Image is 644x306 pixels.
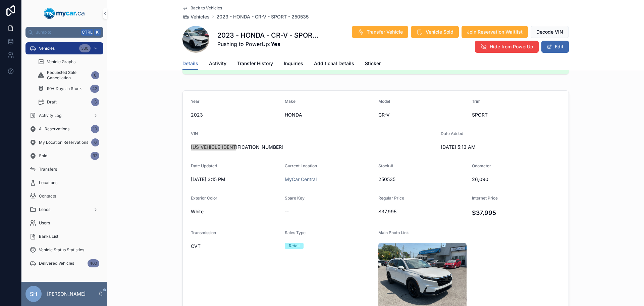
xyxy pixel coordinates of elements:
a: Activity [209,57,226,71]
span: $37,995 [378,208,467,215]
div: 10 [91,125,99,133]
span: K [95,30,100,35]
span: Contacts [39,193,56,199]
a: Sticker [365,57,381,71]
a: Additional Details [314,57,354,71]
a: Leads [25,204,103,216]
span: Users [39,220,50,226]
span: SPORT [472,112,560,118]
span: Exterior Color [191,195,217,201]
span: CVT [191,243,279,250]
span: Trim [472,99,481,104]
span: Odometer [472,163,491,168]
span: Requested Sale Cancellation [47,70,89,81]
a: Transfer History [237,57,273,71]
a: My Location Reservations6 [25,136,103,148]
button: Decode VIN [531,26,569,38]
img: App logo [44,8,85,19]
span: Back to Vehicles [191,5,222,11]
span: White [191,208,279,215]
a: Back to Vehicles [182,5,222,11]
span: [DATE] 5:13 AM [441,144,529,150]
strong: Yes [271,41,280,47]
span: Regular Price [378,195,404,201]
span: Activity Log [39,113,61,118]
a: Transfers [25,163,103,175]
button: Transfer Vehicle [352,26,408,38]
span: Draft [47,99,57,105]
div: 0 [91,71,99,79]
span: Ctrl [81,29,93,36]
div: 6 [91,138,99,146]
span: Vehicle Sold [426,29,453,35]
div: 3 [91,98,99,106]
div: 32 [91,152,99,160]
a: Vehicle Status Statistics [25,244,103,256]
a: Draft3 [34,96,103,108]
span: Date Updated [191,163,217,168]
div: scrollable content [21,38,107,278]
button: Edit [541,41,569,53]
button: Hide from PowerUp [475,41,539,53]
a: Banks List [25,230,103,243]
span: Locations [39,180,57,185]
span: Banks List [39,234,58,239]
a: 90+ Days In Stock42 [34,83,103,95]
a: Inquiries [284,57,303,71]
span: Vehicle Status Statistics [39,247,84,253]
span: Hide from PowerUp [490,43,533,50]
span: Year [191,99,200,104]
a: Vehicles [182,13,210,20]
span: Vehicle Graphs [47,59,75,64]
span: [DATE] 3:15 PM [191,176,279,183]
span: Pushing to PowerUp: [217,40,319,48]
a: Contacts [25,190,103,202]
span: Leads [39,207,50,212]
span: 2023 [191,112,279,118]
span: Transfers [39,167,57,172]
span: SH [30,290,37,298]
a: Details [182,57,198,70]
a: Requested Sale Cancellation0 [34,69,103,81]
span: Stock # [378,163,393,168]
a: Locations [25,177,103,189]
span: 250535 [378,176,467,183]
a: MyCar Central [285,176,317,183]
a: Sold32 [25,150,103,162]
span: Main Photo Link [378,230,409,235]
span: Decode VIN [536,29,563,35]
span: [US_VEHICLE_IDENTIFICATION_NUMBER] [191,144,435,150]
a: 2023 - HONDA - CR-V - SPORT - 250535 [216,13,309,20]
div: 460 [88,259,99,267]
a: Delivered Vehicles460 [25,257,103,269]
span: Current Location [285,163,317,168]
span: VIN [191,131,198,136]
span: Spare Key [285,195,305,201]
span: My Location Reservations [39,140,88,145]
span: Vehicles [39,46,55,51]
span: Model [378,99,390,104]
button: Jump to...CtrlK [25,27,103,38]
a: Activity Log [25,110,103,122]
h1: 2023 - HONDA - CR-V - SPORT - 250535 [217,31,319,40]
p: [PERSON_NAME] [47,291,86,297]
span: Date Added [441,131,463,136]
span: Activity [209,60,226,67]
span: Sales Type [285,230,306,235]
span: Sold [39,153,47,159]
span: 90+ Days In Stock [47,86,82,91]
span: 26,090 [472,176,560,183]
a: Vehicles330 [25,42,103,54]
h4: $37,995 [472,208,560,217]
span: Internet Price [472,195,498,201]
div: 42 [90,85,99,93]
span: HONDA [285,112,373,118]
a: Users [25,217,103,229]
span: Delivered Vehicles [39,261,74,266]
span: Vehicles [191,13,210,20]
span: Sticker [365,60,381,67]
span: Details [182,60,198,67]
span: Inquiries [284,60,303,67]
